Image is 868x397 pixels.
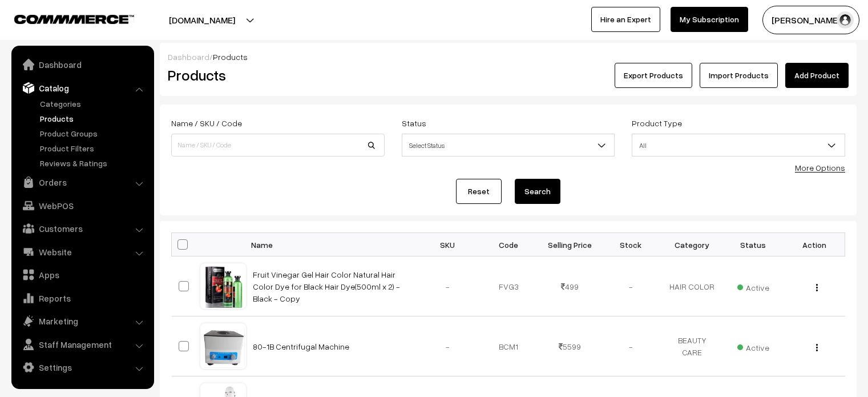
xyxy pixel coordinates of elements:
th: Selling Price [539,233,600,256]
a: Reports [14,288,150,308]
td: BCM1 [478,316,539,376]
a: Categories [37,98,150,110]
div: / [168,51,849,63]
button: Search [515,179,560,204]
a: Website [14,242,150,262]
a: Reset [456,179,502,204]
td: - [417,256,478,316]
th: Stock [600,233,661,256]
td: 499 [539,256,600,316]
img: Menu [816,344,818,351]
a: My Subscription [671,7,748,32]
td: 5599 [539,316,600,376]
a: Add Product [785,63,849,88]
a: Dashboard [14,54,150,75]
span: Products [213,52,248,62]
a: Orders [14,172,150,193]
span: Active [737,339,769,354]
th: Code [478,233,539,256]
a: Catalog [14,78,150,98]
th: Status [722,233,784,256]
label: Name / SKU / Code [171,117,242,129]
a: COMMMERCE [14,11,114,25]
a: Dashboard [168,52,209,62]
button: [DOMAIN_NAME] [129,6,275,34]
th: Category [661,233,722,256]
a: 80-1B Centrifugal Machine [253,342,349,351]
span: Select Status [402,135,615,155]
a: Settings [14,357,150,378]
a: Staff Management [14,334,150,355]
a: Reviews & Ratings [37,157,150,169]
th: SKU [417,233,478,256]
th: Name [246,233,417,256]
td: FVG3 [478,256,539,316]
a: WebPOS [14,195,150,216]
h2: Products [168,66,383,84]
a: Hire an Expert [591,7,660,32]
img: Menu [816,284,818,291]
span: Active [737,279,769,294]
span: All [632,135,845,155]
a: Fruit Vinegar Gel Hair Color Natural Hair Color Dye for Black Hair Dye(500ml x 2) - Black - Copy [253,270,400,303]
a: More Options [795,163,845,173]
td: HAIR COLOR [661,256,722,316]
td: - [600,256,661,316]
span: Select Status [402,134,615,157]
span: All [632,134,845,157]
td: - [417,316,478,376]
a: Customers [14,218,150,239]
td: - [600,316,661,376]
a: Marketing [14,311,150,331]
a: Product Filters [37,142,150,154]
th: Action [784,233,845,256]
img: COMMMERCE [14,15,134,23]
td: BEAUTY CARE [661,316,722,376]
input: Name / SKU / Code [171,134,385,157]
img: user [837,11,854,29]
a: Product Groups [37,127,150,139]
a: Products [37,113,150,125]
label: Status [402,117,426,129]
button: Export Products [615,63,692,88]
a: Apps [14,264,150,285]
label: Product Type [632,117,682,129]
button: [PERSON_NAME] [762,6,859,34]
a: Import Products [700,63,778,88]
